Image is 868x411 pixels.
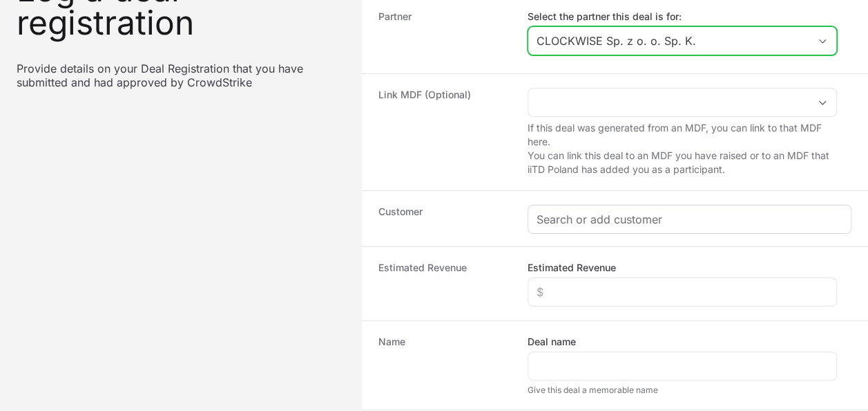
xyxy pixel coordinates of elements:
[528,335,576,349] label: Deal name
[378,261,511,307] dt: Estimated Revenue
[528,10,837,24] label: Select the partner this deal is for:
[809,27,836,55] div: Open
[378,205,511,232] dt: Customer
[378,335,511,396] dt: Name
[17,62,345,89] p: Provide details on your Deal Registration that you have submitted and had approved by CrowdStrike
[528,261,616,275] label: Estimated Revenue
[537,211,842,228] input: Search or add customer
[537,284,828,300] input: $
[528,121,837,176] p: If this deal was generated from an MDF, you can link to that MDF here. You can link this deal to ...
[378,10,511,60] dt: Partner
[528,385,837,396] div: Give this deal a memorable name
[378,88,511,176] dt: Link MDF (Optional)
[809,89,836,116] div: Open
